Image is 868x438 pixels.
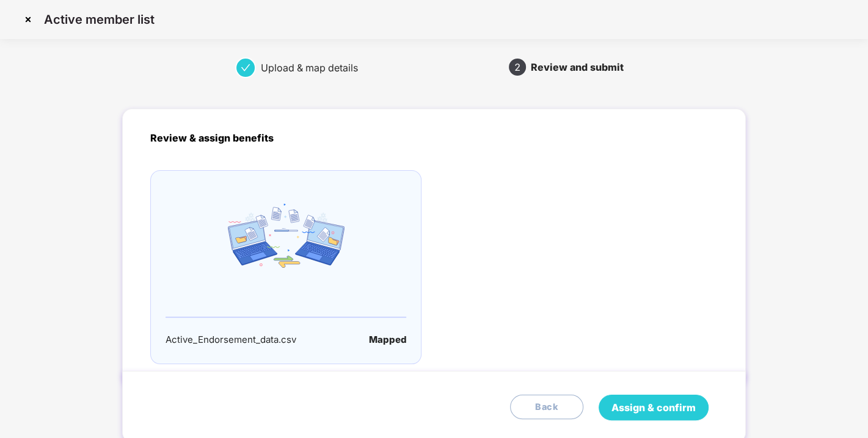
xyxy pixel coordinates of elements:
p: Review & assign benefits [150,131,718,146]
div: Active_Endorsement_data.csv [166,332,296,347]
button: Assign & confirm [599,395,709,420]
div: Review and submit [531,57,624,77]
span: Back [535,400,558,414]
p: Active member list [44,12,155,27]
img: svg+xml;base64,PHN2ZyBpZD0iQ3Jvc3MtMzJ4MzIiIHhtbG5zPSJodHRwOi8vd3d3LnczLm9yZy8yMDAwL3N2ZyIgd2lkdG... [18,10,38,29]
button: Back [510,395,583,419]
span: 2 [514,62,520,72]
span: Assign & confirm [611,400,696,415]
div: Upload & map details [261,58,368,77]
img: email_icon [228,204,345,268]
div: Mapped [368,332,406,347]
span: check [241,63,250,73]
